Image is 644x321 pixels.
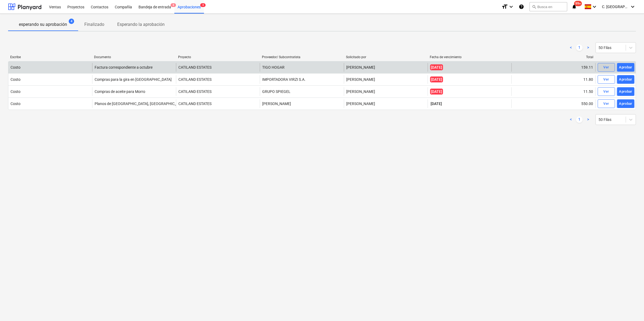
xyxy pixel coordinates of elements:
span: 4 [200,3,206,7]
div: TIGO HOGAR [260,63,344,72]
a: Previous page [567,116,574,123]
span: CATILAND ESTATES [178,77,212,82]
button: Ver [598,99,615,108]
span: C. [GEOGRAPHIC_DATA] [602,5,629,9]
div: Proveedor/ Subcontratista [262,55,341,59]
div: Ver [603,76,609,83]
div: Costo [11,102,20,106]
div: Fecha de vencimiento [430,55,509,59]
div: [PERSON_NAME] [344,87,428,96]
div: Solicitado por [346,55,425,59]
div: Aprobar [619,101,632,107]
div: 11.80 [511,75,595,84]
div: Costo [11,77,20,82]
p: Esperando la aprobación [117,21,165,28]
a: Next page [585,44,591,51]
span: 8 [171,3,176,7]
div: 159.11 [511,63,595,72]
div: [PERSON_NAME] [260,99,344,108]
div: Escribe [10,55,90,59]
div: Ver [603,89,609,95]
button: Aprobar [617,63,634,72]
span: CATILAND ESTATES [178,65,212,69]
span: [DATE] [430,64,443,70]
div: GRUPO SPIEGEL [260,87,344,96]
div: [PERSON_NAME] [344,75,428,84]
div: Documento [94,55,174,59]
button: Ver [598,75,615,84]
div: Aprobar [619,76,632,83]
i: format_size [501,4,508,10]
button: Ver [598,63,615,72]
div: 550.00 [511,99,595,108]
span: search [532,5,536,9]
iframe: Chat Widget [617,295,644,321]
button: Busca en [529,2,567,11]
i: keyboard_arrow_down [629,4,636,10]
span: [DATE] [430,89,443,95]
p: Finalizado [84,21,104,28]
div: Compras para la gira en [GEOGRAPHIC_DATA] [95,77,172,82]
span: [DATE] [430,76,443,82]
div: Compras de aceite para Morro [95,89,145,94]
i: notifications [572,4,577,10]
span: CATILAND ESTATES [178,89,212,94]
a: Previous page [567,44,574,51]
div: 11.50 [511,87,595,96]
div: [PERSON_NAME] [344,63,428,72]
div: Ver [603,64,609,71]
div: Widget de chat [617,295,644,321]
span: CATILAND ESTATES [178,102,212,106]
span: 4 [69,19,74,24]
div: Ver [603,101,609,107]
div: Planos de [GEOGRAPHIC_DATA], [GEOGRAPHIC_DATA] y visita [GEOGRAPHIC_DATA] [95,102,236,106]
i: keyboard_arrow_down [508,4,514,10]
div: Aprobar [619,64,632,71]
div: Costo [11,65,20,69]
span: 99+ [574,1,582,6]
button: Aprobar [617,87,634,96]
a: Page 1 is your current page [576,44,583,51]
p: esperando su aprobación [19,21,67,28]
button: Aprobar [617,75,634,84]
div: Factura correspondiente a octubre [95,65,153,69]
div: IMPORTADORA VIRZI S.A. [260,75,344,84]
button: Aprobar [617,99,634,108]
div: Proyecto [178,55,258,59]
div: Total [514,55,593,59]
div: [PERSON_NAME] [344,99,428,108]
a: Page 1 is your current page [576,116,583,123]
span: [DATE] [430,101,442,106]
div: Costo [11,89,20,94]
div: Aprobar [619,89,632,95]
i: Base de conocimientos [519,4,524,10]
a: Next page [585,116,591,123]
button: Ver [598,87,615,96]
i: keyboard_arrow_down [591,4,598,10]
